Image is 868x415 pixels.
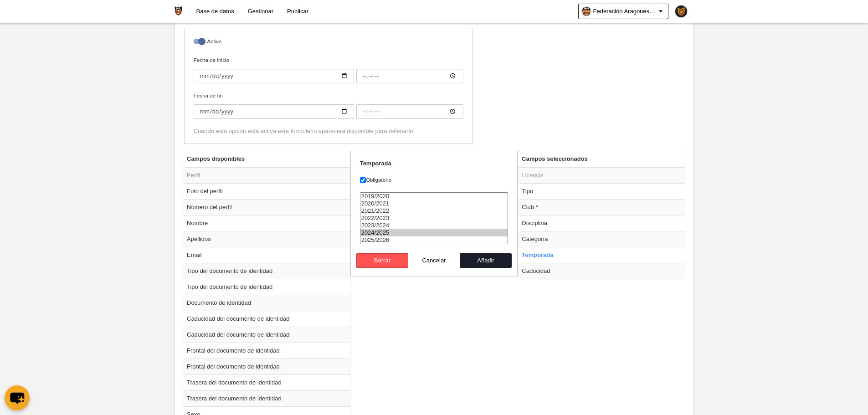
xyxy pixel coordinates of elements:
[360,200,508,207] option: 2020/2021
[183,295,350,311] td: Documento de identidad
[5,385,30,410] button: chat-button
[194,104,354,119] input: Fecha de fin
[194,127,463,135] div: Cuando esta opción está activa este formulario aparecerá disponible para rellenarlo
[183,215,350,231] td: Nombre
[183,199,350,215] td: Número del perfil
[360,177,366,183] input: Obligatorio
[183,343,350,359] td: Frontal del documento de identidad
[408,253,460,268] button: Cancelar
[578,4,668,19] a: Federación Aragonesa de Fútbol Americano
[518,263,685,279] td: Caducidad
[518,151,685,167] th: Campos seleccionados
[183,151,350,167] th: Campos disponibles
[183,167,350,184] td: Perfil
[360,207,508,215] option: 2021/2022
[183,263,350,279] td: Tipo del documento de identidad
[183,247,350,263] td: Email
[518,231,685,247] td: Categoría
[360,229,508,236] option: 2024/2025
[194,92,463,119] label: Fecha de fin
[175,5,182,16] img: Federación Aragonesa de Fútbol Americano
[593,7,657,16] span: Federación Aragonesa de Fútbol Americano
[183,311,350,327] td: Caducidad del documento de identidad
[183,390,350,406] td: Trasera del documento de identidad
[194,69,354,83] input: Fecha de inicio
[460,253,512,268] button: Añadir
[183,374,350,390] td: Trasera del documento de identidad
[183,231,350,247] td: Apellidos
[360,176,508,184] label: Obligatorio
[360,236,508,244] option: 2025/2026
[183,183,350,199] td: Foto del perfil
[194,56,463,83] label: Fecha de inicio
[582,7,591,16] img: OaoNTByBP46k.30x30.jpg
[360,215,508,222] option: 2022/2023
[518,199,685,215] td: Club *
[360,160,391,167] strong: Temporada
[183,327,350,343] td: Caducidad del documento de identidad
[518,183,685,199] td: Tipo
[518,167,685,184] td: Licencia
[518,215,685,231] td: Disciplina
[356,69,463,83] input: Fecha de inicio
[675,5,687,17] img: PaK018JKw3ps.30x30.jpg
[183,359,350,374] td: Frontal del documento de identidad
[356,104,463,119] input: Fecha de fin
[360,193,508,200] option: 2019/2020
[183,279,350,295] td: Tipo del documento de identidad
[194,37,463,48] label: Activo
[356,253,408,268] button: Borrar
[518,247,685,263] td: Temporada
[360,222,508,229] option: 2023/2024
